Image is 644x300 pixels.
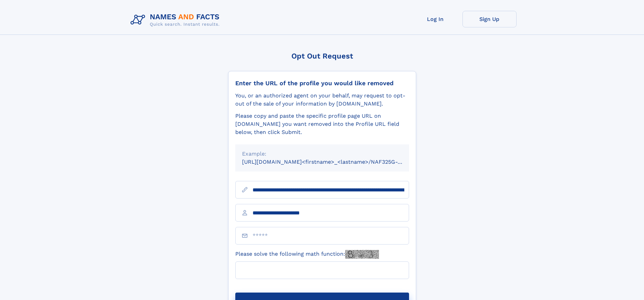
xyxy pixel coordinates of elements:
[235,250,379,259] label: Please solve the following math function:
[235,79,409,87] div: Enter the URL of the profile you would like removed
[128,11,225,29] img: Logo Names and Facts
[228,52,416,60] div: Opt Out Request
[462,11,517,27] a: Sign Up
[242,159,422,165] small: [URL][DOMAIN_NAME]<firstname>_<lastname>/NAF325G-xxxxxxxx
[242,150,402,158] div: Example:
[408,11,462,27] a: Log In
[235,92,409,108] div: You, or an authorized agent on your behalf, may request to opt-out of the sale of your informatio...
[235,112,409,136] div: Please copy and paste the specific profile page URL on [DOMAIN_NAME] you want removed into the Pr...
